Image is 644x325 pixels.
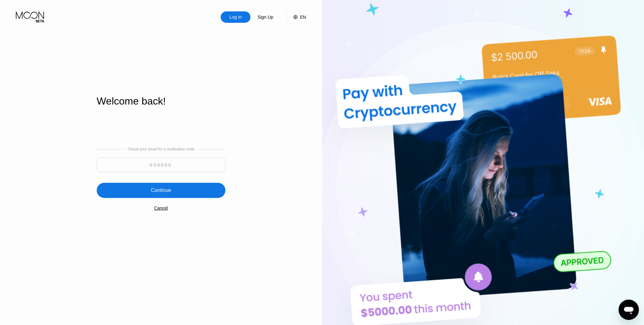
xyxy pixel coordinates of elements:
[250,11,280,23] div: Sign Up
[221,11,250,23] div: Log In
[287,11,306,23] div: EN
[97,158,225,172] input: 000000
[619,300,639,320] iframe: Button to launch messaging window
[154,206,168,211] div: Cancel
[300,15,306,20] div: EN
[229,14,243,20] div: Log In
[257,14,274,20] div: Sign Up
[151,187,171,194] div: Continue
[97,183,225,198] div: Continue
[128,147,194,151] div: Check your email for a verification code
[97,95,225,107] div: Welcome back!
